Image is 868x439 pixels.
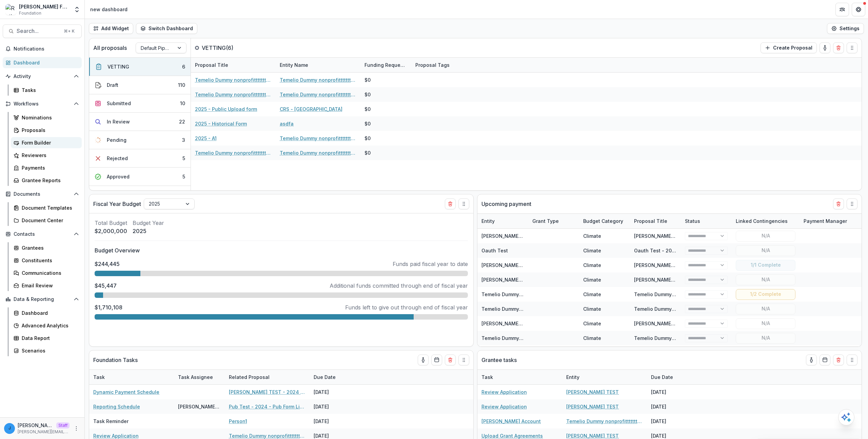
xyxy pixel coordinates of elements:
[445,198,456,209] button: Delete card
[3,71,82,82] button: Open Activity
[87,4,130,14] nav: breadcrumb
[11,242,82,253] a: Grantees
[481,403,527,410] a: Review Application
[14,191,71,197] span: Documents
[280,149,356,156] a: Temelio Dummy nonprofittttttttt a4 sda16s5d
[179,118,185,125] div: 22
[736,318,795,329] button: N/A
[89,370,174,384] div: Task
[107,136,126,144] div: Pending
[11,255,82,266] a: Constituents
[852,3,865,16] button: Get Help
[827,23,864,34] button: Settings
[364,91,371,98] div: $0
[411,61,454,69] div: Proposal Tags
[736,304,795,314] button: N/A
[583,335,601,342] div: Climate
[14,297,71,302] span: Data & Reporting
[22,217,76,224] div: Document Center
[562,374,584,381] div: Entity
[280,91,356,98] a: Temelio Dummy nonprofittttttttt a4 sda16s5d
[3,98,82,109] button: Open Workflows
[11,267,82,279] a: Communications
[566,403,619,410] a: [PERSON_NAME] TEST
[736,231,795,242] button: N/A
[634,291,677,298] div: Temelio Dummy nonprofit - 2024 - Temelio Test Form
[178,81,185,89] div: 110
[800,214,867,228] div: Payment Manager
[583,291,601,298] div: Climate
[195,106,257,113] a: 2025 - Public Upload form
[681,214,732,228] div: Status
[95,260,120,268] p: $244,445
[22,257,76,264] div: Constituents
[579,214,630,228] div: Budget Category
[847,198,857,209] button: Drag
[11,162,82,173] a: Payments
[800,217,851,225] div: Payment Manager
[62,27,76,35] div: ⌘ + K
[178,403,221,410] div: [PERSON_NAME] T1
[310,385,360,399] div: [DATE]
[445,355,456,365] button: Delete card
[225,370,310,384] div: Related Proposal
[566,388,619,396] a: [PERSON_NAME] TEST
[19,3,70,10] div: [PERSON_NAME] Foundation
[22,139,76,146] div: Form Builder
[276,58,360,72] div: Entity Name
[477,214,528,228] div: Entity
[345,303,468,311] p: Funds left to give out through end of fiscal year
[276,61,312,69] div: Entity Name
[22,282,76,289] div: Email Review
[360,61,411,69] div: Funding Requested
[22,87,76,94] div: Tasks
[22,127,76,134] div: Proposals
[431,355,442,365] button: Calendar
[11,307,82,319] a: Dashboard
[93,388,159,396] a: Dynamic Payment Schedule
[393,260,468,268] p: Funds paid fiscal year to date
[528,214,579,228] div: Grant Type
[579,217,627,225] div: Budget Category
[481,277,545,283] a: [PERSON_NAME] Individual
[107,173,130,180] div: Approved
[89,76,191,94] button: Draft110
[847,355,857,365] button: Drag
[418,355,429,365] button: toggle-assigned-to-me
[229,388,305,396] a: [PERSON_NAME] TEST - 2024 - Temelio Test Form
[107,118,130,125] div: In Review
[634,232,677,240] div: [PERSON_NAME] Draft Test - 2024 - Public Upload form
[583,232,601,240] div: Climate
[107,100,131,107] div: Submitted
[583,262,601,269] div: Climate
[634,247,677,254] div: Oauth Test - 2024 - asdf
[630,214,681,228] div: Proposal Title
[280,120,294,127] a: asdfa
[411,58,496,72] div: Proposal Tags
[8,426,11,431] div: jonah@trytemelio.com
[634,262,677,269] div: [PERSON_NAME] TEST - 2024 - Public Form Deadline
[22,164,76,171] div: Payments
[280,76,356,83] a: Temelio Dummy nonprofittttttttt a4 sda16s5d
[195,120,247,127] a: 2025 - Historical Form
[225,374,274,381] div: Related Proposal
[477,374,497,381] div: Task
[310,414,360,428] div: [DATE]
[806,355,817,365] button: toggle-assigned-to-me
[364,120,371,127] div: $0
[647,414,698,428] div: [DATE]
[736,333,795,344] button: N/A
[3,43,82,54] button: Notifications
[72,3,82,16] button: Open entity switcher
[229,418,247,425] a: Person1
[107,155,128,162] div: Rejected
[3,294,82,305] button: Open Data & Reporting
[17,28,60,34] span: Search...
[736,260,795,271] button: 1/1 Complete
[583,247,601,254] div: Climate
[182,155,185,162] div: 5
[838,409,854,425] button: Open AI Assistant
